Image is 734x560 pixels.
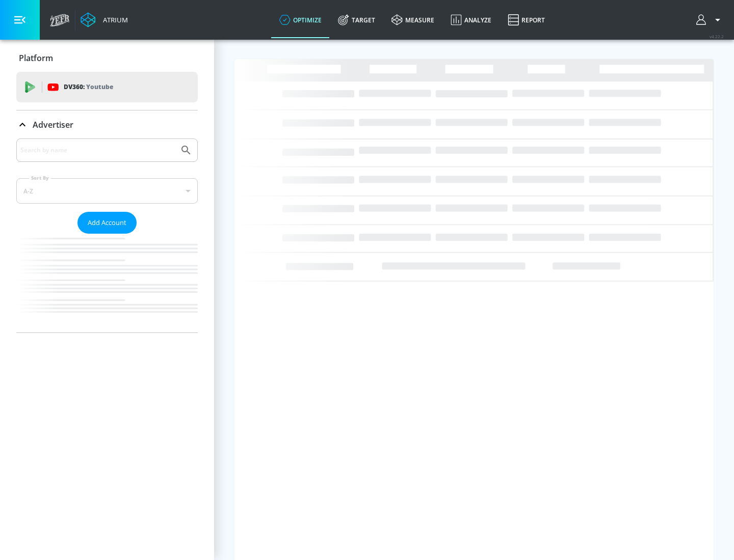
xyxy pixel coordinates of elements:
span: Add Account [88,217,126,229]
div: Atrium [99,15,128,24]
span: v 4.22.2 [710,34,724,39]
a: measure [383,2,442,38]
a: optimize [271,2,330,38]
p: Advertiser [33,119,73,130]
a: Report [500,2,553,38]
p: DV360: [64,81,113,93]
div: Advertiser [16,110,198,139]
a: Atrium [81,12,128,27]
p: Youtube [86,81,113,92]
div: Platform [16,44,198,72]
div: A-Z [16,178,198,204]
a: Analyze [442,2,500,38]
div: DV360: Youtube [16,72,198,102]
p: Platform [19,52,53,64]
nav: list of Advertiser [16,234,198,332]
label: Sort By [29,175,51,181]
a: Target [330,2,383,38]
input: Search by name [20,144,175,157]
div: Advertiser [16,138,198,332]
button: Add Account [77,212,137,234]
